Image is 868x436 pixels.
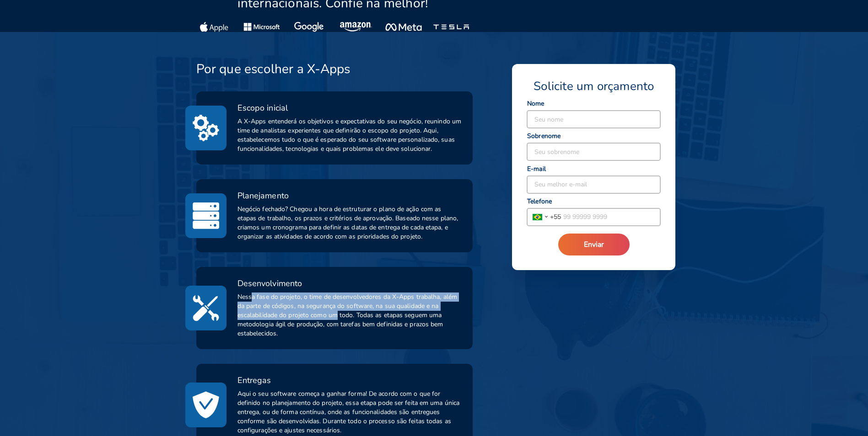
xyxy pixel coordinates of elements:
img: method4_deliver.svg [193,390,219,420]
img: Google [294,22,324,32]
span: Negócio fechado? Chegou a hora de estruturar o plano de ação com as etapas de trabalho, os prazos... [237,205,462,241]
span: Planejamento [237,190,289,201]
span: Escopo inicial [237,102,288,113]
img: method3_development.svg [193,293,219,323]
h3: Por que escolher a X-Apps [196,61,350,77]
input: 99 99999 9999 [561,208,660,226]
span: + 55 [550,212,561,222]
img: Tesla [433,22,469,32]
img: Amazon [340,22,373,32]
img: Meta [385,22,421,32]
img: Microsoft [243,22,280,32]
img: method2_planning.svg [193,201,219,231]
input: Seu sobrenome [527,143,660,160]
img: Apple [200,22,228,32]
span: Enviar [584,239,604,250]
span: A X-Apps entenderá os objetivos e expectativas do seu negócio, reunindo um time de analistas expe... [237,117,462,154]
span: Aqui o seu software começa a ganhar forma! De acordo com o que for definido no planejamento do pr... [237,389,462,435]
button: Enviar [558,234,630,255]
span: Desenvolvimento [237,278,302,289]
span: Entregas [237,375,271,386]
span: Solicite um orçamento [534,79,654,94]
span: Nessa fase do projeto, o time de desenvolvedores da X-Apps trabalha, além da parte de códigos, na... [237,292,462,338]
input: Seu nome [527,111,660,128]
img: method1_initial_scope.svg [193,113,219,143]
input: Seu melhor e-mail [527,176,660,193]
